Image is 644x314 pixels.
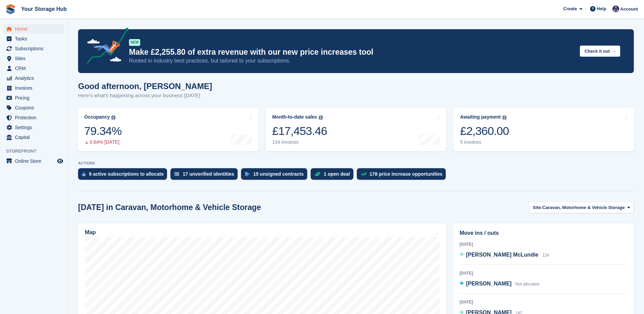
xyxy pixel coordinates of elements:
p: Rooted in industry best practices, but tailored to your subscriptions. [129,57,574,65]
div: 1 open deal [324,171,350,177]
a: Awaiting payment £2,360.00 5 invoices [453,108,634,151]
span: Caravan, Motorhome & Vehicle Storage [542,204,625,211]
a: menu [3,83,64,93]
span: Tasks [15,34,56,43]
a: menu [3,34,64,43]
h2: [DATE] in Caravan, Motorhome & Vehicle Storage [78,203,261,212]
div: Month-to-date sales [272,114,317,120]
img: icon-info-grey-7440780725fd019a000dd9b08b2336e03edf1995a4989e88bcd33f0948082b44.svg [319,116,323,120]
div: 17 unverified identities [183,171,234,177]
span: Settings [15,123,56,132]
a: menu [3,24,64,34]
span: Site: [533,204,542,211]
div: Occupancy [84,114,110,120]
p: ACTIONS [78,161,634,165]
a: menu [3,103,64,112]
a: Your Storage Hub [18,3,70,15]
span: Online Store [15,156,56,166]
div: 15 unsigned contracts [253,171,304,177]
div: [DATE] [460,299,627,305]
span: Coupons [15,103,56,112]
span: Sites [15,54,56,63]
div: NEW [129,39,140,46]
a: Preview store [56,157,64,165]
a: menu [3,44,64,53]
span: [PERSON_NAME] [466,281,512,286]
a: Month-to-date sales £17,453.46 154 invoices [265,108,447,151]
span: Storefront [6,148,68,155]
img: icon-info-grey-7440780725fd019a000dd9b08b2336e03edf1995a4989e88bcd33f0948082b44.svg [111,116,115,120]
img: Liam Beddard [612,5,619,12]
a: Occupancy 79.34% 0.64% [DATE] [77,108,259,151]
div: 154 invoices [272,139,327,145]
span: [PERSON_NAME] McLundie [466,252,538,258]
div: 79.34% [84,124,122,138]
img: verify_identity-adf6edd0f0f0b5bbfe63781bf79b02c33cf7c696d77639b501bdc392416b5a36.svg [174,172,179,176]
a: 1 open deal [311,168,357,183]
div: 0.64% [DATE] [84,139,122,145]
img: price-adjustments-announcement-icon-8257ccfd72463d97f412b2fc003d46551f7dbcb40ab6d574587a9cd5c0d94... [81,28,129,66]
a: menu [3,156,64,166]
a: menu [3,123,64,132]
h2: Move ins / outs [460,229,627,237]
a: menu [3,64,64,73]
span: Protection [15,113,56,122]
div: [DATE] [460,270,627,276]
a: menu [3,73,64,83]
span: Subscriptions [15,44,56,53]
a: [PERSON_NAME] McLundie 124 [460,251,549,260]
img: contract_signature_icon-13c848040528278c33f63329250d36e43548de30e8caae1d1a13099fd9432cc5.svg [245,172,250,176]
span: Home [15,24,56,34]
span: Account [620,6,638,13]
div: 178 price increase opportunities [370,171,443,177]
p: Here's what's happening across your business [DATE] [78,92,212,100]
img: deal-1b604bf984904fb50ccaf53a9ad4b4a5d6e5aea283cecdc64d6e3604feb123c2.svg [315,172,320,176]
div: 9 active subscriptions to allocate [89,171,164,177]
span: CRM [15,64,56,73]
div: £2,360.00 [460,124,509,138]
div: [DATE] [460,241,627,247]
button: Check it out → [580,46,620,57]
span: Invoices [15,83,56,93]
a: menu [3,93,64,103]
a: menu [3,113,64,122]
img: icon-info-grey-7440780725fd019a000dd9b08b2336e03edf1995a4989e88bcd33f0948082b44.svg [502,116,507,120]
img: stora-icon-8386f47178a22dfd0bd8f6a31ec36ba5ce8667c1dd55bd0f319d3a0aa187defe.svg [5,4,16,14]
span: Capital [15,133,56,142]
img: active_subscription_to_allocate_icon-d502201f5373d7db506a760aba3b589e785aa758c864c3986d89f69b8ff3... [82,172,86,176]
div: £17,453.46 [272,124,327,138]
img: price_increase_opportunities-93ffe204e8149a01c8c9dc8f82e8f89637d9d84a8eef4429ea346261dce0b2c0.svg [361,173,366,176]
span: Not allocated [515,282,539,286]
a: 178 price increase opportunities [357,168,449,183]
h2: Map [85,229,96,235]
span: 124 [542,253,549,258]
div: 5 invoices [460,139,509,145]
a: menu [3,54,64,63]
a: [PERSON_NAME] Not allocated [460,280,539,289]
span: Help [597,5,606,12]
span: Analytics [15,73,56,83]
a: menu [3,133,64,142]
a: 9 active subscriptions to allocate [78,168,170,183]
span: Pricing [15,93,56,103]
div: Awaiting payment [460,114,501,120]
a: 15 unsigned contracts [241,168,311,183]
h1: Good afternoon, [PERSON_NAME] [78,82,212,91]
button: Site: Caravan, Motorhome & Vehicle Storage [529,202,634,213]
span: Create [563,5,577,12]
a: 17 unverified identities [170,168,241,183]
p: Make £2,255.80 of extra revenue with our new price increases tool [129,47,574,57]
